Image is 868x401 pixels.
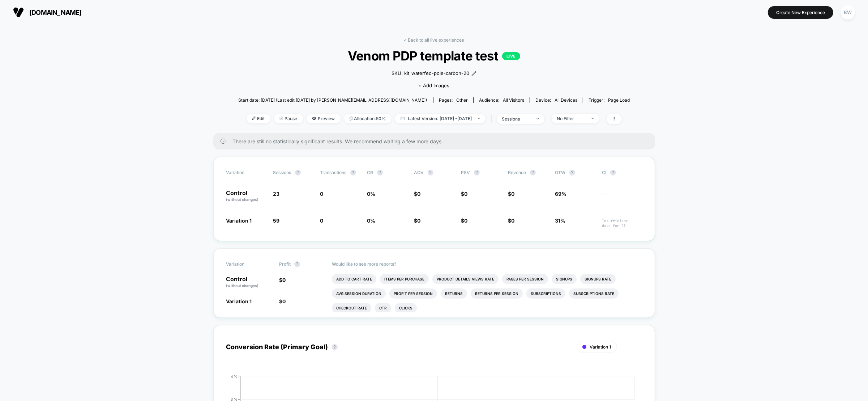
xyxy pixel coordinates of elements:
button: [DOMAIN_NAME] [11,7,84,18]
span: 0 [282,298,286,304]
button: ? [350,170,356,176]
div: sessions [502,116,531,122]
span: CI [602,170,642,176]
span: $ [279,277,286,283]
p: Control [226,276,272,288]
li: Signups [552,274,577,284]
span: Variation [226,261,266,267]
span: 23 [273,191,280,197]
span: 0 [512,218,515,224]
span: Edit [247,114,270,123]
a: < Back to all live experiences [404,37,464,43]
span: CR [367,170,373,175]
span: OTW [555,170,595,176]
li: Returns [441,288,467,299]
span: $ [414,218,421,224]
button: ? [530,170,536,176]
li: Items Per Purchase [380,274,429,284]
img: end [279,117,283,120]
span: other [456,97,468,103]
span: Variation 1 [226,218,252,224]
img: end [591,118,594,119]
span: Variation 1 [590,344,611,350]
button: Create New Experience [768,6,833,19]
span: Revenue [508,170,526,175]
span: 0 [418,191,421,197]
span: $ [508,191,515,197]
li: Clicks [395,303,417,313]
span: Device: [530,97,583,103]
button: BW [839,5,857,20]
span: [DOMAIN_NAME] [29,9,82,16]
span: 59 [273,218,280,224]
span: Variation [226,170,266,176]
button: ? [295,170,301,176]
button: ? [474,170,480,176]
span: 0 % [367,191,376,197]
li: Subscriptions Rate [569,288,619,299]
span: 0 [465,191,468,197]
button: ? [428,170,433,176]
span: $ [508,218,515,224]
tspan: 4 % [231,374,238,378]
span: 0 [465,218,468,224]
span: SKU: kit_waterfed-pole-carbon-20 [392,70,470,77]
img: calendar [401,117,405,120]
span: $ [461,218,468,224]
span: Insufficient data for CI [602,219,642,228]
span: (without changes) [226,283,259,288]
span: $ [461,191,468,197]
span: AOV [414,170,424,175]
p: LIVE [502,52,520,60]
p: Would like to see more reports? [332,261,642,267]
li: Signups Rate [580,274,616,284]
p: Control [226,190,266,202]
span: (without changes) [226,197,259,202]
span: 0 [512,191,515,197]
span: + Add Images [419,83,450,88]
span: 31% [555,218,566,224]
span: Venom PDP template test [258,48,610,63]
span: PSV [461,170,470,175]
span: all devices [555,97,577,103]
button: ? [377,170,383,176]
span: 0 [320,218,324,224]
button: ? [332,344,338,350]
span: All Visitors [503,97,524,103]
span: Variation 1 [226,298,252,304]
img: edit [252,117,256,120]
span: --- [602,192,642,202]
span: There are still no statistically significant results. We recommend waiting a few more days [233,138,641,144]
span: Profit [279,261,291,267]
span: $ [414,191,421,197]
div: Trigger: [589,97,630,103]
span: 69% [555,191,567,197]
img: end [478,118,480,119]
li: Checkout Rate [332,303,371,313]
div: BW [841,5,855,20]
li: Subscriptions [526,288,565,299]
img: rebalance [350,117,352,121]
img: Visually logo [13,7,24,18]
span: $ [279,298,286,304]
li: Avg Session Duration [332,288,386,299]
span: Latest Version: [DATE] - [DATE] [395,114,486,123]
li: Ctr [375,303,391,313]
span: 0 [282,277,286,283]
button: ? [294,261,300,267]
span: Page Load [608,97,630,103]
button: ? [610,170,616,176]
span: | [489,114,497,124]
span: Start date: [DATE] (Last edit [DATE] by [PERSON_NAME][EMAIL_ADDRESS][DOMAIN_NAME]) [238,97,427,103]
div: Pages: [439,97,468,103]
img: end [536,118,539,119]
span: Sessions [273,170,291,175]
span: 0 [418,218,421,224]
li: Pages Per Session [502,274,548,284]
span: 0 % [367,218,376,224]
li: Add To Cart Rate [332,274,376,284]
div: Audience: [479,97,524,103]
span: Preview [307,114,341,123]
button: ? [569,170,575,176]
span: Transactions [320,170,347,175]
